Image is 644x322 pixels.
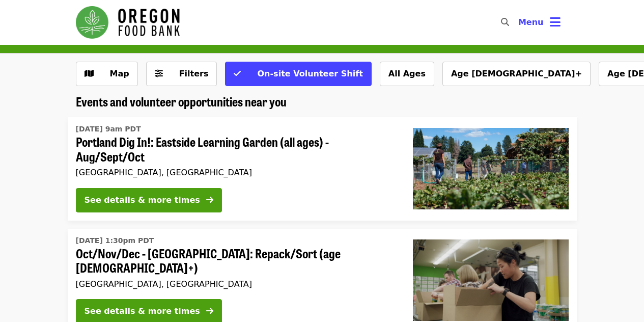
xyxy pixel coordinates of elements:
span: Filters [179,69,209,78]
input: Search [515,10,523,35]
button: See details & more times [76,188,222,212]
button: Show map view [76,62,138,86]
img: Portland Dig In!: Eastside Learning Garden (all ages) - Aug/Sept/Oct organized by Oregon Food Bank [413,128,569,209]
i: bars icon [550,15,561,30]
button: Age [DEMOGRAPHIC_DATA]+ [442,62,591,86]
div: [GEOGRAPHIC_DATA], [GEOGRAPHIC_DATA] [76,279,397,289]
span: Portland Dig In!: Eastside Learning Garden (all ages) - Aug/Sept/Oct [76,135,397,164]
span: On-site Volunteer Shift [257,69,362,78]
span: Oct/Nov/Dec - [GEOGRAPHIC_DATA]: Repack/Sort (age [DEMOGRAPHIC_DATA]+) [76,246,397,276]
i: search icon [501,17,509,27]
span: Events and volunteer opportunities near you [76,92,287,110]
i: check icon [234,69,241,78]
img: Oct/Nov/Dec - Portland: Repack/Sort (age 8+) organized by Oregon Food Bank [413,239,569,321]
i: arrow-right icon [206,195,213,205]
button: Filters (0 selected) [146,62,217,86]
time: [DATE] 1:30pm PDT [76,235,154,246]
div: [GEOGRAPHIC_DATA], [GEOGRAPHIC_DATA] [76,168,397,177]
a: See details for "Portland Dig In!: Eastside Learning Garden (all ages) - Aug/Sept/Oct" [68,117,577,221]
img: Oregon Food Bank - Home [76,6,180,39]
button: Toggle account menu [510,10,569,35]
span: Map [110,69,129,78]
i: arrow-right icon [206,306,213,316]
button: On-site Volunteer Shift [225,62,371,86]
span: Menu [518,17,544,27]
i: sliders-h icon [155,69,163,78]
i: map icon [85,69,94,78]
time: [DATE] 9am PDT [76,124,141,135]
button: All Ages [380,62,434,86]
div: See details & more times [85,194,200,206]
div: See details & more times [85,305,200,317]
